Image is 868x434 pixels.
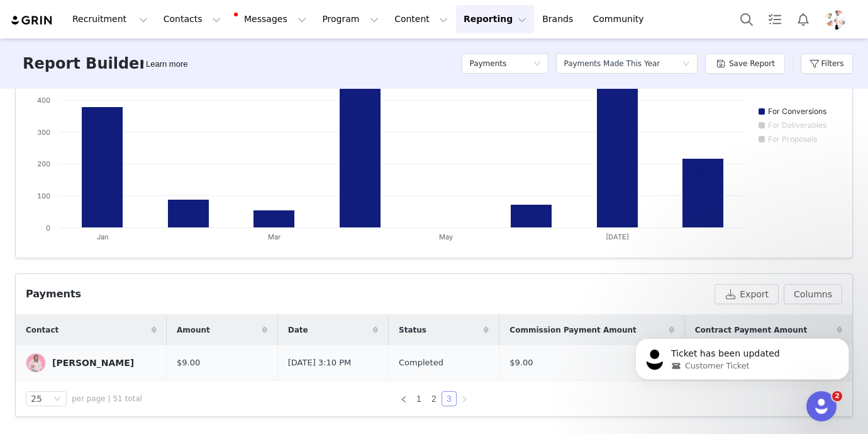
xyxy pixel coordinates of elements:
text: Jan [97,232,109,241]
a: Brands [535,5,584,33]
text: 100 [37,191,50,200]
button: Notifications [789,5,817,33]
text: Mar [268,232,281,241]
a: [PERSON_NAME] [26,353,157,373]
iframe: Intercom live chat [806,391,837,421]
span: per page | 51 total [72,393,142,404]
div: Payments [26,287,81,302]
button: Search [733,5,760,33]
a: 2 [427,392,441,406]
button: Contacts [156,5,228,33]
li: Previous Page [396,391,411,406]
span: Completed [399,357,443,369]
span: 2 [832,391,842,401]
div: Tooltip anchor [143,58,190,71]
iframe: Intercom notifications message [616,312,868,400]
span: Status [399,324,426,336]
div: 25 [31,392,42,406]
button: Reporting [456,5,534,33]
button: Content [387,5,455,33]
i: icon: left [400,396,408,403]
img: grin logo [10,14,54,26]
button: Filters [801,54,853,74]
span: Contact [26,324,58,336]
button: Columns [784,284,842,304]
text: 300 [37,128,50,137]
text: For Deliverables [768,120,826,130]
a: 1 [412,392,426,406]
button: Messages [229,5,314,33]
h5: Payments [469,54,506,73]
span: [DATE] 3:10 PM [288,357,351,369]
img: 7ccfa377-ba14-4cf2-b72c-19ea337014f2.jpg [26,353,46,373]
text: 0 [46,224,50,232]
button: Export [715,284,779,304]
a: Community [586,5,657,33]
text: For Proposals [768,134,817,144]
i: icon: down [533,60,541,69]
a: Tasks [761,5,789,33]
span: Date [288,324,308,336]
img: 2fa0fef1-6d88-4e11-b99c-83c31f24481c.png [825,9,845,30]
span: $9.00 [177,357,200,369]
article: Payments [15,273,853,417]
h3: Report Builder [23,52,147,75]
i: icon: right [460,396,468,403]
a: 3 [442,392,456,406]
button: Recruitment [65,5,155,33]
i: icon: down [53,395,61,404]
text: 200 [37,159,50,168]
i: icon: down [682,60,690,69]
text: May [439,232,453,241]
span: $9.00 [509,357,533,369]
text: 400 [37,96,50,105]
span: Amount [177,324,210,336]
li: 3 [442,391,457,406]
button: Save Report [705,54,785,74]
div: [PERSON_NAME] [52,358,134,368]
button: Program [314,5,386,33]
text: [DATE] [606,232,629,241]
button: Profile [818,9,858,30]
div: Payments Made This Year [564,54,660,73]
li: 1 [411,391,426,406]
text: For Conversions [768,106,826,116]
li: 2 [426,391,442,406]
li: Next Page [457,391,472,406]
span: Commission Payment Amount [509,324,637,336]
